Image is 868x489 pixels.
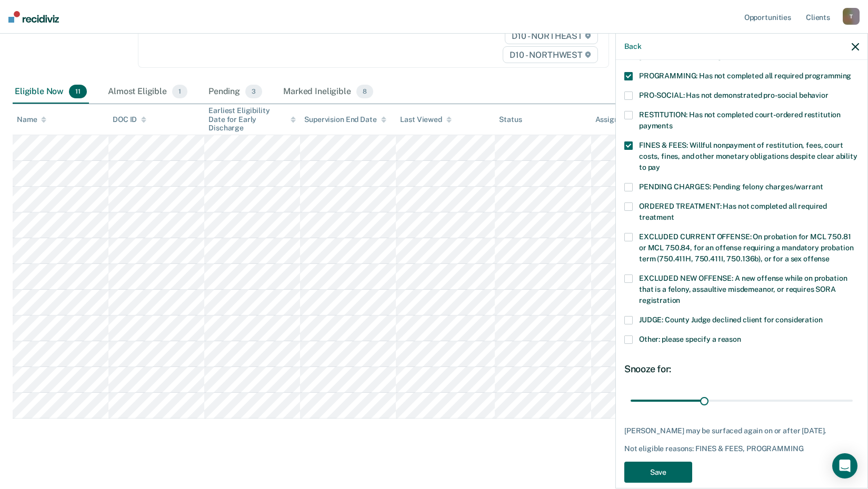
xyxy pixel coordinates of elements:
span: PROGRAMMING: Has not completed all required programming [639,72,851,80]
span: 11 [69,85,87,98]
div: Status [499,115,522,124]
span: PENDING CHARGES: Pending felony charges/warrant [639,182,823,191]
div: Marked Ineligible [281,80,375,104]
span: RESTITUTION: Has not completed court-ordered restitution payments [639,110,841,130]
div: Assigned to [595,115,645,124]
div: Last Viewed [400,115,451,124]
span: EXCLUDED NEW OFFENSE: A new offense while on probation that is a felony, assaultive misdemeanor, ... [639,274,847,304]
div: Pending [206,80,264,104]
div: Open Intercom Messenger [832,453,857,478]
div: T [843,8,860,25]
img: Recidiviz [8,11,59,23]
div: Earliest Eligibility Date for Early Discharge [208,106,296,133]
div: DOC ID [113,115,146,124]
span: 3 [245,85,262,98]
span: EXCLUDED CURRENT OFFENSE: On probation for MCL 750.81 or MCL 750.84, for an offense requiring a m... [639,232,853,263]
div: Eligible Now [13,80,89,104]
span: Other: please specify a reason [639,335,741,343]
button: Save [624,462,692,483]
span: 1 [172,85,187,98]
span: 8 [356,85,373,98]
div: Almost Eligible [106,80,189,104]
span: D10 - NORTHWEST [503,46,597,63]
span: D10 - NORTHEAST [505,27,597,44]
span: NONCOMPLIANT: Not compliant with the [DEMOGRAPHIC_DATA] [639,41,780,60]
span: ORDERED TREATMENT: Has not completed all required treatment [639,202,827,221]
span: JUDGE: County Judge declined client for consideration [639,315,823,324]
div: Supervision End Date [304,115,386,124]
span: PRO-SOCIAL: Has not demonstrated pro-social behavior [639,91,829,99]
div: Snooze for: [624,363,859,375]
span: FINES & FEES: Willful nonpayment of restitution, fees, court costs, fines, and other monetary obl... [639,141,857,171]
div: [PERSON_NAME] may be surfaced again on or after [DATE]. [624,426,859,435]
div: Not eligible reasons: FINES & FEES, PROGRAMMING [624,444,859,453]
button: Back [624,42,641,51]
div: Name [17,115,46,124]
